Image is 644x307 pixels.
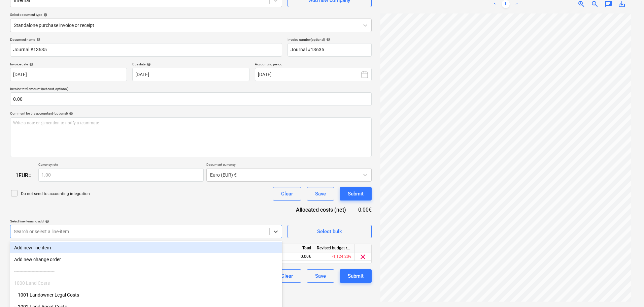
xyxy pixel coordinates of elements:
[10,254,282,265] div: Add new change order
[10,242,282,253] div: Add new line-item
[10,37,282,42] div: Document name
[10,289,282,300] div: -- 1001 Landowner Legal Costs
[10,62,127,66] div: Invoice date
[357,206,372,214] div: 0.00€
[10,68,127,81] input: Invoice date not specified
[314,252,354,261] div: -1,124.20€
[348,272,364,280] div: Submit
[10,278,282,288] div: 1000 Land Costs
[284,206,357,214] div: Allocated costs (net)
[28,62,33,66] span: help
[68,112,73,116] span: help
[287,43,372,57] input: Invoice number
[359,253,367,261] span: clear
[287,37,372,42] div: Invoice number (optional)
[132,68,249,81] input: Due date not specified
[10,266,282,277] div: ------------------------------
[10,12,372,17] div: Select document type
[10,111,372,116] div: Comment for the accountant (optional)
[10,219,282,223] div: Select line-items to add
[145,62,151,66] span: help
[325,37,330,41] span: help
[10,172,38,179] div: 1 EUR =
[340,269,372,283] button: Submit
[10,92,372,106] input: Invoice total amount (net cost, optional)
[307,187,334,201] button: Save
[281,272,293,280] div: Clear
[44,219,49,223] span: help
[317,227,342,236] div: Select bulk
[348,189,364,198] div: Submit
[38,162,204,168] p: Currency rate
[132,62,249,66] div: Due date
[35,37,40,41] span: help
[255,62,372,68] p: Accounting period
[274,244,314,252] div: Total
[314,244,354,252] div: Revised budget remaining
[255,68,372,81] button: [DATE]
[287,225,372,238] button: Select bulk
[315,272,326,280] div: Save
[315,189,326,198] div: Save
[42,13,47,17] span: help
[307,269,334,283] button: Save
[10,43,282,57] input: Document name
[281,189,293,198] div: Clear
[21,191,90,197] p: Do not send to accounting integration
[274,252,314,261] div: 0.00€
[206,162,372,168] p: Document currency
[273,269,301,283] button: Clear
[273,187,301,201] button: Clear
[610,275,644,307] iframe: Chat Widget
[10,87,372,92] p: Invoice total amount (net cost, optional)
[340,187,372,201] button: Submit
